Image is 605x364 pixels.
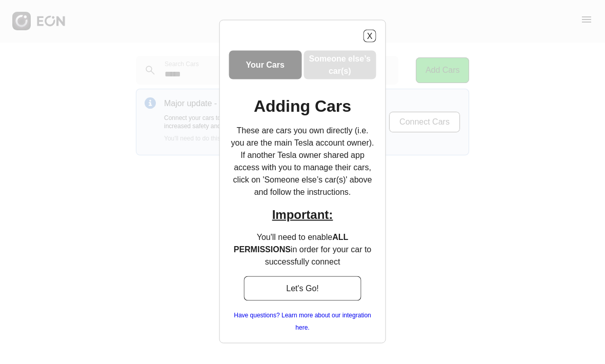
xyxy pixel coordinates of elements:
[244,277,361,301] button: Let's Go!
[364,30,376,43] button: X
[234,233,349,254] b: ALL PERMISSIONS
[254,100,351,113] h1: Adding Cars
[229,125,376,199] p: These are cars you own directly (i.e. you are the main Tesla account owner). If another Tesla own...
[306,53,374,78] h3: Someone else’s car(s)
[229,310,376,334] a: Have questions? Learn more about our integration here.
[229,207,376,224] h2: Important:
[246,59,285,72] h3: Your Cars
[229,232,376,269] p: You'll need to enable in order for your car to successfully connect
